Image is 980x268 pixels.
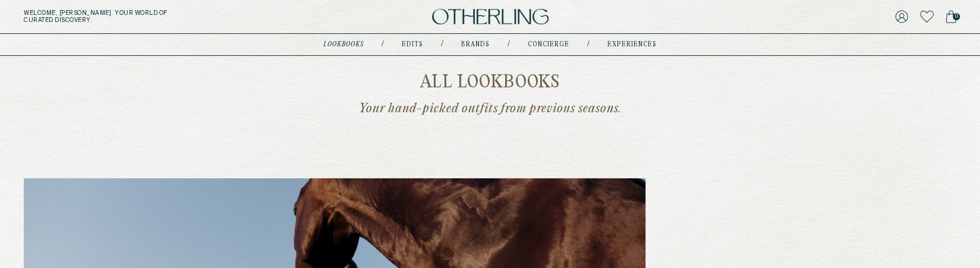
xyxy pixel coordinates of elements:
a: experiences [607,42,657,48]
a: lookbooks [323,42,364,48]
a: Brands [461,42,490,48]
div: / [441,40,443,49]
a: concierge [528,42,569,48]
a: Edits [402,42,423,48]
div: / [587,40,590,49]
img: logo [432,9,549,25]
a: 0 [946,8,956,25]
div: / [508,40,510,49]
div: / [382,40,384,49]
p: Your hand-picked outfits from previous seasons. [333,92,648,116]
span: 0 [953,13,960,20]
h1: All Lookbooks [24,74,956,92]
h5: Welcome, [PERSON_NAME] . Your world of curated discovery. [24,10,304,24]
